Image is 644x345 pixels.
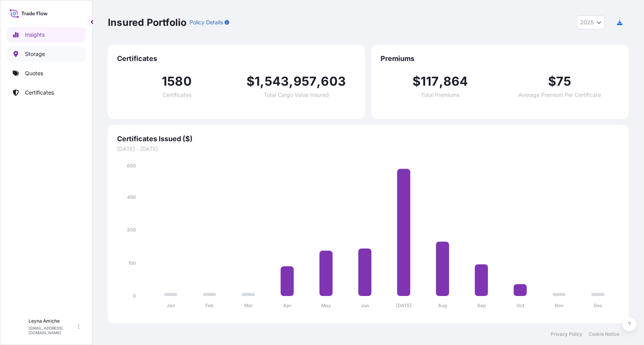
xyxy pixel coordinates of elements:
[205,303,214,308] tspan: Feb
[413,75,421,88] span: $
[396,303,412,308] tspan: [DATE]
[7,85,86,100] a: Certificates
[163,92,191,98] span: Certificates
[477,303,486,308] tspan: Sep
[25,69,43,77] p: Quotes
[244,303,253,308] tspan: Mar
[421,75,439,88] span: 117
[117,134,619,144] span: Certificates Issued ($)
[264,92,329,98] span: Total Cargo Value Insured
[247,75,255,88] span: $
[321,303,331,308] tspan: May
[7,27,86,42] a: Insights
[293,75,317,88] span: 957
[127,227,136,233] tspan: 300
[255,75,260,88] span: 1
[439,75,443,88] span: ,
[128,260,136,266] tspan: 150
[589,331,619,337] a: Cookie Notice
[25,89,54,96] p: Certificates
[580,19,594,26] span: 2025
[25,31,45,39] p: Insights
[594,303,602,308] tspan: Dec
[381,54,619,63] span: Premiums
[265,75,289,88] span: 543
[555,303,564,308] tspan: Nov
[29,326,76,335] p: [EMAIL_ADDRESS][DOMAIN_NAME]
[108,16,186,29] p: Insured Portfolio
[117,54,356,63] span: Certificates
[321,75,346,88] span: 603
[7,66,86,81] a: Quotes
[548,75,556,88] span: $
[317,75,321,88] span: ,
[421,92,460,98] span: Total Premiums
[167,303,175,308] tspan: Jan
[117,145,619,153] span: [DATE] - [DATE]
[551,331,582,337] a: Privacy Policy
[361,303,369,308] tspan: Jun
[29,318,76,324] p: Leyna Amiche
[16,323,20,330] span: L
[25,50,45,58] p: Storage
[7,46,86,62] a: Storage
[283,303,292,308] tspan: Apr
[517,303,525,308] tspan: Oct
[443,75,468,88] span: 864
[577,15,605,29] button: Year Selector
[518,92,601,98] span: Average Premium Per Certificate
[289,75,293,88] span: ,
[133,293,136,299] tspan: 0
[127,163,136,169] tspan: 600
[438,303,447,308] tspan: Aug
[127,194,136,200] tspan: 450
[190,19,223,26] p: Policy Details
[260,75,264,88] span: ,
[556,75,571,88] span: 75
[162,75,192,88] span: 1580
